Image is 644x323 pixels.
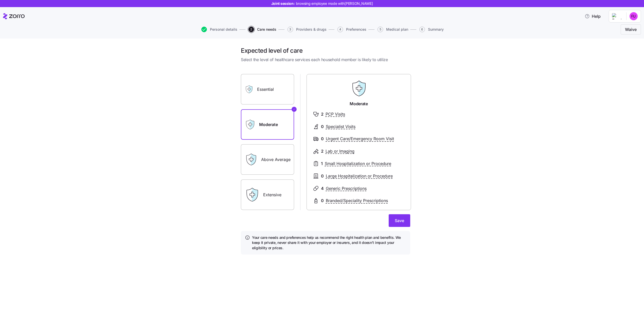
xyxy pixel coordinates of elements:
span: 2 [321,111,324,117]
span: 3 [288,27,293,32]
span: 0 [321,198,324,204]
button: 4Preferences [337,27,366,32]
span: Select the level of healthcare services each household member is likely to utilize [241,57,410,63]
svg: Checkmark [293,106,296,112]
h4: Your care needs and preferences help us recommend the right health plan and benefits. We keep it ... [252,235,406,250]
span: Small Hospitalization or Procedure [325,160,391,167]
span: Help [585,13,601,19]
span: Large Hospitalization or Procedure [326,173,393,179]
span: Care needs [257,28,276,31]
button: 5Medical plan [378,27,408,32]
button: 3Providers & drugs [288,27,327,32]
span: browsing employee mode with [PERSON_NAME] [296,1,373,6]
span: Providers & drugs [296,28,327,31]
label: Extensive [241,180,294,210]
span: Urgent Care/Emergency Room Visit [326,136,394,142]
span: Preferences [346,28,366,31]
span: 2 [321,148,324,154]
span: Branded/Speciality Prescriptions [326,198,388,204]
span: Specialist Visits [326,123,355,130]
a: Personal details [200,27,237,32]
span: 1 [321,160,323,167]
span: 4 [321,185,324,192]
span: Moderate [350,101,368,107]
span: Summary [428,28,444,31]
button: Help [581,11,605,21]
span: PCP Visits [326,111,345,117]
button: 6Summary [419,27,444,32]
span: Medical plan [386,28,408,31]
span: Generic Prescriptions [326,185,367,192]
img: Employer logo [612,13,622,19]
span: 0 [321,136,324,142]
a: 2Care needs [247,27,276,32]
span: 4 [337,27,343,32]
h1: Expected level of care [241,47,410,55]
label: Above Average [241,144,294,175]
span: Lab or Imaging [326,148,354,154]
span: 6 [419,27,425,32]
button: Waive [621,24,641,34]
span: 2 [248,27,254,32]
span: Personal details [210,28,237,31]
label: Essential [241,74,294,104]
button: 2Care needs [248,27,276,32]
span: 0 [321,173,324,179]
button: Personal details [201,27,237,32]
span: 5 [378,27,383,32]
span: Save [395,218,404,224]
span: Waive [625,26,637,32]
span: 0 [321,123,324,130]
label: Moderate [241,109,294,140]
span: Joint session: [271,1,373,6]
img: ea768fbe8fdca69f6c3df74946d49f9c [630,12,638,20]
button: Save [389,214,410,227]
